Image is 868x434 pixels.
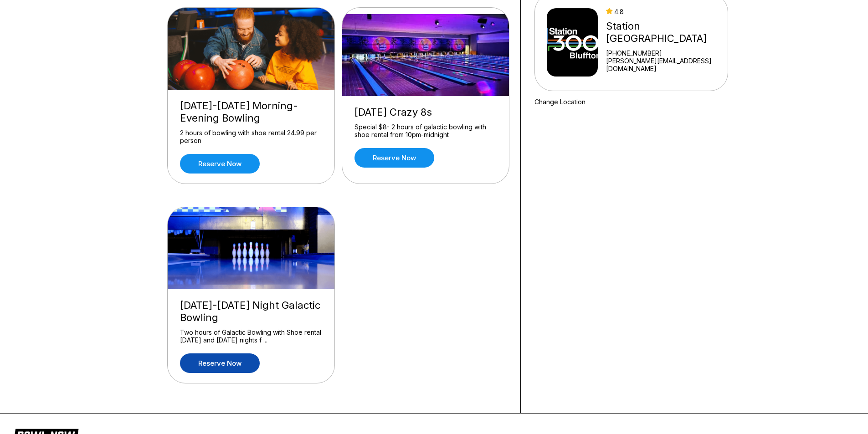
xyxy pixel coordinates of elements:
div: 4.8 [606,8,724,15]
div: [PHONE_NUMBER] [606,49,724,57]
div: [DATE]-[DATE] Morning-Evening Bowling [180,100,322,124]
a: Change Location [534,98,586,106]
div: [DATE]-[DATE] Night Galactic Bowling [180,299,322,324]
div: Two hours of Galactic Bowling with Shoe rental [DATE] and [DATE] nights f ... [180,328,322,344]
div: Special $8- 2 hours of galactic bowling with shoe rental from 10pm-midnight [354,123,497,139]
img: Thursday Crazy 8s [342,14,510,96]
div: Station [GEOGRAPHIC_DATA] [606,20,724,45]
div: 2 hours of bowling with shoe rental 24.99 per person [180,129,322,145]
a: Reserve now [180,353,260,373]
img: Friday-Sunday Morning-Evening Bowling [168,8,335,90]
div: [DATE] Crazy 8s [354,106,497,118]
img: Station 300 Bluffton [547,8,598,77]
a: Reserve now [354,148,434,168]
a: [PERSON_NAME][EMAIL_ADDRESS][DOMAIN_NAME] [606,57,724,72]
a: Reserve now [180,154,260,174]
img: Friday-Saturday Night Galactic Bowling [168,207,335,289]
